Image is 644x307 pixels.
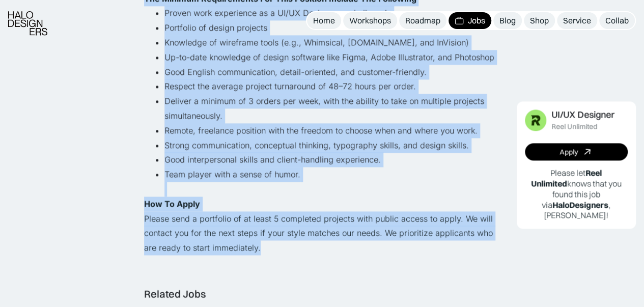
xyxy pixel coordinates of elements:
[499,15,516,26] div: Blog
[605,15,629,26] div: Collab
[524,12,555,29] a: Shop
[468,15,485,26] div: Jobs
[525,110,546,131] img: Job Image
[559,148,578,157] div: Apply
[552,200,608,210] b: HaloDesigners
[531,168,602,189] b: Reel Unlimited
[144,197,500,211] p: ‍
[525,144,628,161] a: Apply
[164,20,500,35] li: Portfolio of design projects
[307,12,341,29] a: Home
[164,35,500,50] li: Knowledge of wireframe tools (e.g., Whimsical, [DOMAIN_NAME], and InVision)
[164,123,500,138] li: Remote, freelance position with the freedom to choose when and where you work.
[343,12,397,29] a: Workshops
[449,12,491,29] a: Jobs
[164,6,500,20] li: Proven work experience as a UI/UX Designer or similar role
[349,15,391,26] div: Workshops
[144,211,500,255] p: Please send a portfolio of at least 5 completed projects with public access to apply. We will con...
[164,50,500,65] li: Up-to-date knowledge of design software like Figma, Adobe Illustrator, and Photoshop
[144,288,206,300] div: Related Jobs
[164,152,500,167] li: Good interpersonal skills and client-handling experience.
[405,15,440,26] div: Roadmap
[530,15,549,26] div: Shop
[551,123,597,131] div: Reel Unlimited
[164,79,500,94] li: Respect the average project turnaround of 48–72 hours per order.
[557,12,597,29] a: Service
[164,138,500,153] li: Strong communication, conceptual thinking, typography skills, and design skills.
[599,12,635,29] a: Collab
[551,110,614,121] div: UI/UX Designer
[399,12,446,29] a: Roadmap
[164,94,500,123] li: Deliver a minimum of 3 orders per week, with the ability to take on multiple projects simultaneou...
[493,12,522,29] a: Blog
[313,15,335,26] div: Home
[164,167,500,197] li: Team player with a sense of humor.
[563,15,591,26] div: Service
[525,168,628,221] p: Please let knows that you found this job via , [PERSON_NAME]!
[164,65,500,79] li: Good English communication, detail-oriented, and customer-friendly.
[144,199,200,209] strong: How To Apply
